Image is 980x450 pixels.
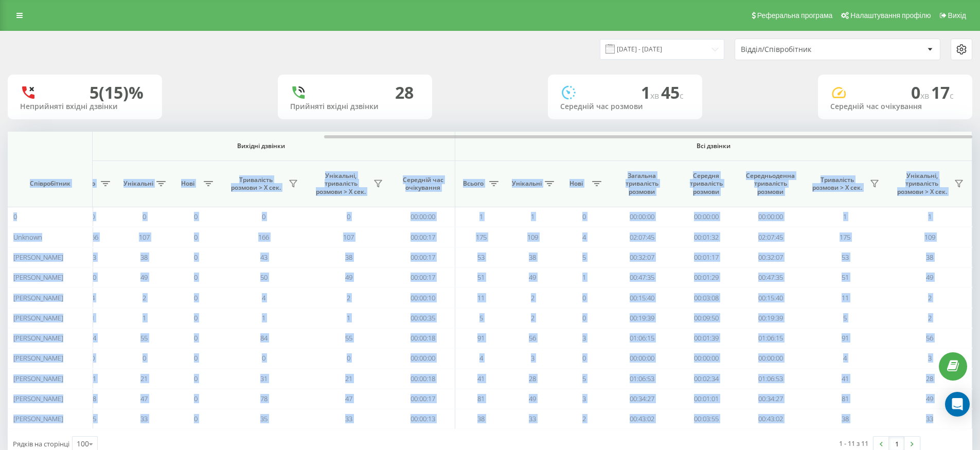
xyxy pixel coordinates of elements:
[391,348,455,368] td: 00:00:00
[142,313,146,322] span: 1
[661,81,684,103] span: 45
[842,414,849,423] span: 38
[477,293,485,302] span: 11
[582,293,586,302] span: 0
[399,176,447,192] span: Середній час очікування
[13,212,17,221] span: 0
[13,313,63,322] span: [PERSON_NAME]
[674,328,738,348] td: 00:01:39
[843,212,847,221] span: 1
[262,313,265,322] span: 1
[479,353,483,363] span: 4
[610,328,674,348] td: 01:06:15
[926,394,933,403] span: 49
[582,414,586,423] span: 2
[610,409,674,429] td: 00:43:02
[641,81,661,103] span: 1
[738,207,803,227] td: 00:00:00
[345,253,352,262] span: 38
[347,313,350,322] span: 1
[391,308,455,328] td: 00:00:35
[391,227,455,247] td: 00:00:17
[527,232,538,242] span: 109
[260,333,268,343] span: 84
[77,439,89,449] div: 100
[674,227,738,247] td: 00:01:32
[582,232,586,242] span: 4
[477,253,485,262] span: 53
[674,369,738,389] td: 00:02:34
[582,313,586,322] span: 0
[477,273,485,282] span: 51
[13,374,63,383] span: [PERSON_NAME]
[582,394,586,403] span: 3
[262,212,265,221] span: 0
[123,179,153,188] span: Унікальні
[290,102,420,111] div: Прийняті вхідні дзвінки
[260,273,268,282] span: 50
[830,102,960,111] div: Середній час очікування
[738,267,803,287] td: 00:47:35
[13,253,63,262] span: [PERSON_NAME]
[610,227,674,247] td: 02:07:45
[175,179,201,188] span: Нові
[13,273,63,282] span: [PERSON_NAME]
[477,394,485,403] span: 81
[139,232,150,242] span: 107
[90,83,144,102] div: 5 (15)%
[928,313,932,322] span: 2
[311,172,370,196] span: Унікальні, тривалість розмови > Х сек.
[842,273,849,282] span: 51
[674,389,738,409] td: 00:01:01
[258,232,269,242] span: 166
[738,409,803,429] td: 00:43:02
[391,207,455,227] td: 00:00:00
[91,142,431,150] span: Вихідні дзвінки
[260,374,268,383] span: 31
[13,293,63,302] span: [PERSON_NAME]
[512,179,542,188] span: Унікальні
[926,333,933,343] span: 56
[479,313,483,322] span: 5
[345,394,352,403] span: 47
[842,374,849,383] span: 41
[928,353,932,363] span: 3
[531,313,534,322] span: 2
[345,333,352,343] span: 55
[194,353,198,363] span: 0
[926,414,933,423] span: 33
[142,212,146,221] span: 0
[582,353,586,363] span: 0
[650,90,661,101] span: хв
[529,273,536,282] span: 49
[911,81,931,103] span: 0
[926,374,933,383] span: 28
[262,293,265,302] span: 4
[610,267,674,287] td: 00:47:35
[347,293,350,302] span: 2
[391,409,455,429] td: 00:00:13
[610,389,674,409] td: 00:34:27
[194,333,198,343] span: 0
[13,394,63,403] span: [PERSON_NAME]
[926,253,933,262] span: 38
[529,333,536,343] span: 56
[91,293,95,302] span: 4
[842,293,849,302] span: 11
[391,267,455,287] td: 00:00:17
[13,232,42,242] span: Unknown
[140,273,148,282] span: 49
[345,414,352,423] span: 33
[843,313,847,322] span: 5
[194,232,198,242] span: 0
[738,348,803,368] td: 00:00:00
[738,247,803,267] td: 00:32:07
[391,328,455,348] td: 00:00:18
[194,374,198,383] span: 0
[839,438,868,448] div: 1 - 11 з 11
[926,273,933,282] span: 49
[746,172,795,196] span: Середньоденна тривалість розмови
[738,389,803,409] td: 00:34:27
[391,389,455,409] td: 00:00:17
[610,369,674,389] td: 01:06:53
